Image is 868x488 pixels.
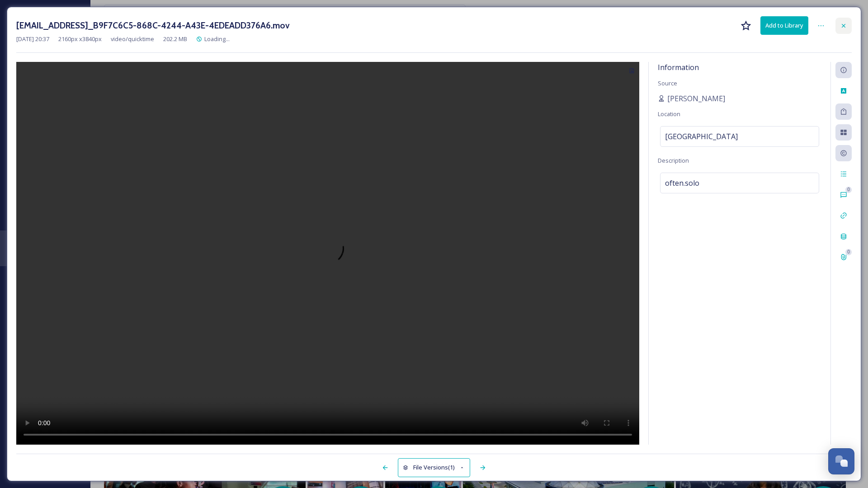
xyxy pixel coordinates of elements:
[16,35,49,43] span: [DATE] 20:37
[204,35,230,43] span: Loading...
[760,16,808,35] button: Add to Library
[845,249,852,255] div: 0
[58,35,102,43] span: 2160 px x 3840 px
[667,93,725,104] span: [PERSON_NAME]
[398,458,470,477] button: File Versions(1)
[163,35,187,43] span: 202.2 MB
[845,187,852,193] div: 0
[16,19,290,32] h3: [EMAIL_ADDRESS]_B9F7C6C5-868C-4244-A43E-4EDEADD376A6.mov
[111,35,154,43] span: video/quicktime
[665,131,738,142] span: [GEOGRAPHIC_DATA]
[658,156,689,164] span: Description
[658,79,677,87] span: Source
[828,448,854,474] button: Open Chat
[665,178,699,188] span: often.solo
[658,110,680,118] span: Location
[658,62,699,72] span: Information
